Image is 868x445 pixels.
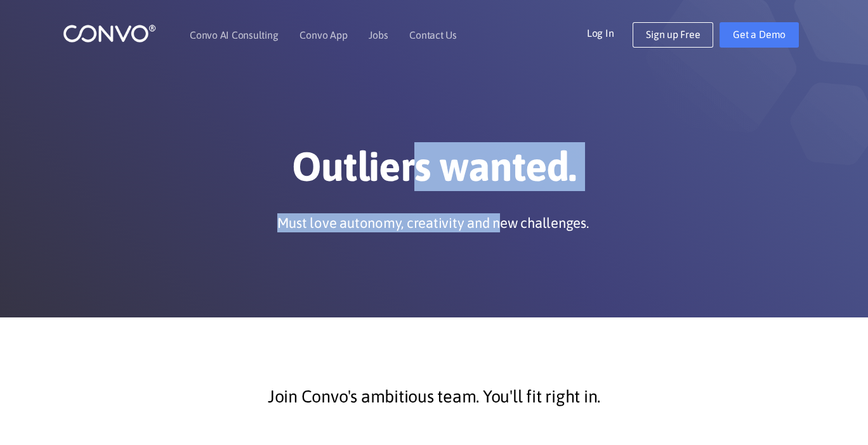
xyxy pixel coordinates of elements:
[720,22,799,48] a: Get a Demo
[299,30,347,40] a: Convo App
[190,30,278,40] a: Convo AI Consulting
[82,142,786,201] h1: Outliers wanted.
[63,23,156,43] img: logo_1.png
[91,381,777,413] p: Join Convo's ambitious team. You'll fit right in.
[409,30,457,40] a: Contact Us
[369,30,388,40] a: Jobs
[277,213,589,232] p: Must love autonomy, creativity and new challenges.
[587,22,633,43] a: Log In
[633,22,713,48] a: Sign up Free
